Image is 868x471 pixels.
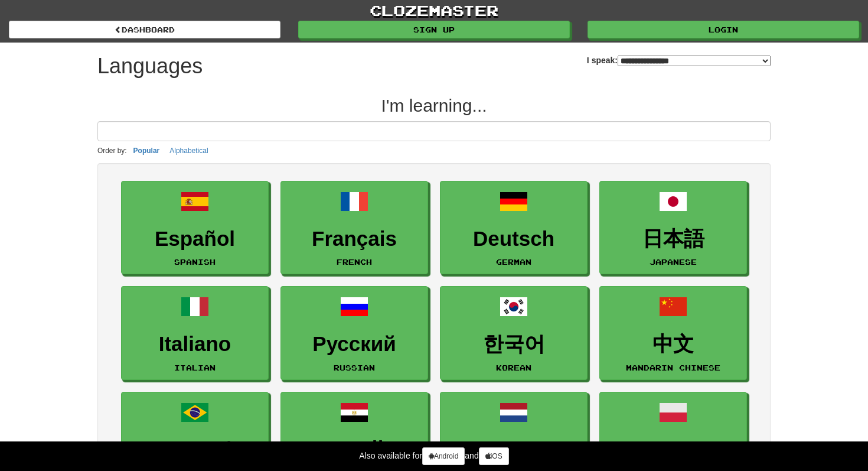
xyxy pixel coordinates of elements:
[587,54,771,66] label: I speak:
[97,54,203,78] h1: Languages
[128,228,262,251] h3: Español
[97,96,771,115] h2: I'm learning...
[606,438,740,462] h3: Polski
[121,286,269,380] a: ItalianoItalian
[606,228,740,251] h3: 日本語
[650,258,697,266] small: Japanese
[174,363,216,372] small: Italian
[626,363,720,372] small: Mandarin Chinese
[287,333,422,356] h3: Русский
[174,258,216,266] small: Spanish
[599,181,747,275] a: 日本語Japanese
[440,286,588,380] a: 한국어Korean
[130,144,164,157] button: Popular
[9,21,280,38] a: dashboard
[280,181,428,275] a: FrançaisFrench
[588,21,859,38] a: Login
[298,21,570,38] a: Sign up
[446,438,581,462] h3: Nederlands
[606,333,740,356] h3: 中文
[496,363,531,372] small: Korean
[287,228,422,251] h3: Français
[618,56,771,66] select: I speak:
[97,147,127,155] small: Order by:
[166,144,211,157] button: Alphabetical
[599,286,747,380] a: 中文Mandarin Chinese
[446,333,581,356] h3: 한국어
[446,228,581,251] h3: Deutsch
[334,363,375,372] small: Russian
[280,286,428,380] a: РусскийRussian
[422,447,465,465] a: Android
[479,447,509,465] a: iOS
[337,258,372,266] small: French
[496,258,531,266] small: German
[287,438,422,462] h3: العربية
[121,181,269,275] a: EspañolSpanish
[440,181,588,275] a: DeutschGerman
[128,438,262,462] h3: Português
[128,333,262,356] h3: Italiano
